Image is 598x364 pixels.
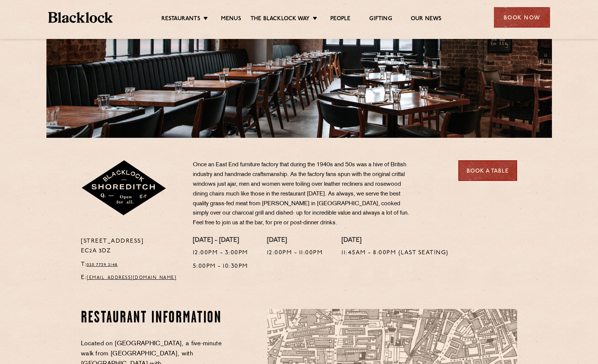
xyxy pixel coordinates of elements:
[330,15,350,24] a: People
[81,237,182,256] p: [STREET_ADDRESS] EC2A 3DZ
[193,160,414,228] p: Once an East End furniture factory that during the 1940s and 50s was a hive of British industry a...
[221,15,241,24] a: Menus
[342,237,449,245] h4: [DATE]
[161,15,200,24] a: Restaurants
[494,7,550,28] div: Book Now
[267,248,323,258] p: 12:00pm - 11:00pm
[81,273,182,283] p: E:
[193,262,248,272] p: 5:00pm - 10:30pm
[193,248,248,258] p: 12:00pm - 3:00pm
[369,15,392,24] a: Gifting
[48,12,113,23] img: BL_Textured_Logo-footer-cropped.svg
[81,309,224,328] h2: Restaurant Information
[342,248,449,258] p: 11:45am - 8:00pm (Last seating)
[86,263,118,267] a: 020 7739 2148
[81,160,167,216] img: Shoreditch-stamp-v2-default.svg
[411,15,442,24] a: Our News
[251,15,310,24] a: The Blacklock Way
[458,160,517,181] a: Book a Table
[87,276,176,280] a: [EMAIL_ADDRESS][DOMAIN_NAME]
[267,237,323,245] h4: [DATE]
[81,260,182,270] p: T:
[193,237,248,245] h4: [DATE] - [DATE]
